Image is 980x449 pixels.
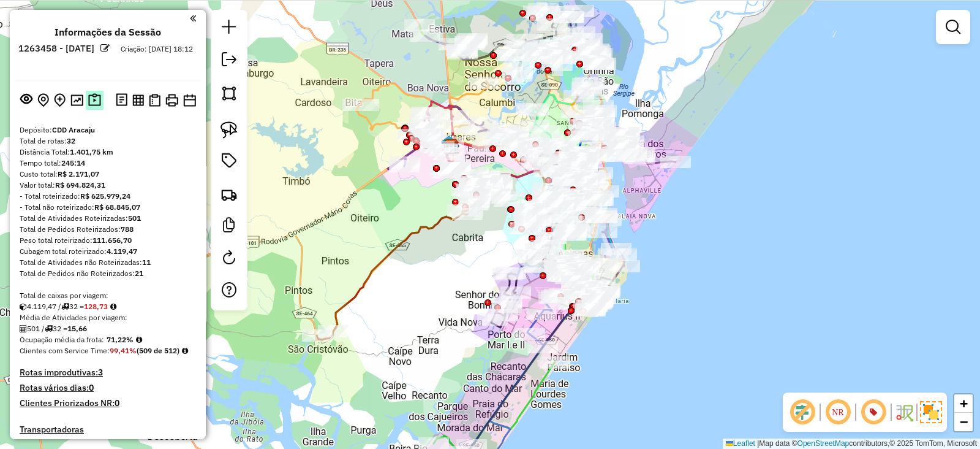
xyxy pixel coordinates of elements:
h4: Rotas improdutivas: [20,367,196,378]
button: Visualizar relatório de Roteirização [130,91,146,108]
div: Atividade não roteirizada - ESPETINHO DO TIZIU [576,46,606,58]
strong: 4.119,47 [107,247,137,256]
strong: 111.656,70 [92,236,132,245]
button: Centralizar mapa no depósito ou ponto de apoio [35,91,51,110]
span: Clientes com Service Time: [20,346,110,355]
div: Custo total: [20,169,196,180]
h4: Rotas vários dias: [20,383,196,393]
div: Total de rotas: [20,136,196,147]
img: Selecionar atividades - laço [221,121,238,139]
strong: 501 [128,213,141,223]
div: Atividade não roteirizada - ARENA SOCIETY X1 FAR [440,162,471,174]
div: Total de caixas por viagem: [20,290,196,301]
a: Zoom out [954,413,973,431]
a: Exibir filtros [941,15,965,39]
i: Total de rotas [61,303,69,310]
strong: R$ 625.979,24 [80,191,130,201]
div: Total de Atividades Roteirizadas: [20,213,196,224]
strong: R$ 68.845,07 [94,202,140,212]
strong: 128,73 [84,302,108,311]
a: Criar rota [216,181,243,208]
a: Criar modelo [217,213,241,240]
div: Atividade não roteirizada - 59.798.352 ATILLA FERREIRA DE CARVALHO [518,250,548,263]
strong: 788 [121,224,134,234]
h4: Transportadoras [20,424,196,435]
a: Exportar sessão [217,47,241,75]
div: Média de Atividades por viagem: [20,312,196,323]
a: Vincular Rótulos [217,148,241,176]
span: Exibir deslocamento [788,397,817,427]
i: Total de rotas [45,325,53,332]
div: 4.119,47 / 32 = [20,301,196,312]
a: Leaflet [726,439,755,448]
button: Disponibilidade de veículos [181,91,198,109]
button: Otimizar todas as rotas [68,91,86,108]
strong: CDD Aracaju [52,125,95,134]
h4: Clientes Priorizados NR: [20,398,196,409]
div: Total de Pedidos não Roteirizados: [20,268,196,279]
div: - Total não roteirizado: [20,202,196,213]
img: 301 UDC Light Siqueira Campos [441,135,457,151]
img: Criar rota [221,186,238,203]
img: Selecionar atividades - polígono [221,85,238,102]
div: Atividade não roteirizada - ELENALDO SOUZA [616,148,647,161]
div: Distância Total: [20,147,196,158]
div: Map data © contributors,© 2025 TomTom, Microsoft [723,439,980,449]
button: Logs desbloquear sessão [113,91,130,110]
div: Atividade não roteirizada - FABIO BISPO SANTOS [459,178,490,190]
div: Atividade não roteirizada - HIPER CARNE JABOTIAN [532,207,563,220]
button: Painel de Sugestão [86,91,104,110]
em: Alterar nome da sessão [100,44,110,53]
div: Total de Atividades não Roteirizadas: [20,257,196,268]
div: Tempo total: [20,158,196,169]
i: Cubagem total roteirizado [20,303,27,310]
span: | [757,439,759,448]
a: Clique aqui para minimizar o painel [190,11,196,25]
div: Atividade não roteirizada - THIAGO SILVA SANTOS [472,175,503,188]
img: CDD Aracaju [443,139,459,155]
i: Meta Caixas/viagem: 165,29 Diferença: -36,56 [110,303,116,310]
h6: 1263458 - [DATE] [18,43,94,54]
h4: Informações da Sessão [55,26,161,38]
div: Atividade não roteirizada - REDE MAIS COMERCIO DE ALIMENTOS LTDA. [536,232,567,244]
div: Valor total: [20,180,196,191]
div: Depósito: [20,125,196,136]
strong: 15,66 [67,324,87,333]
span: + [960,396,968,411]
strong: 32 [67,136,75,145]
a: Nova sessão e pesquisa [217,15,241,42]
img: Fluxo de ruas [894,402,914,422]
button: Visualizar Romaneio [146,91,163,109]
a: Reroteirizar Sessão [217,245,241,273]
button: Exibir sessão original [18,90,35,110]
strong: 3 [98,367,103,378]
em: Rotas cross docking consideradas [182,347,188,355]
strong: 71,22% [107,335,134,344]
div: 501 / 32 = [20,323,196,334]
div: Total de Pedidos Roteirizados: [20,224,196,235]
strong: R$ 694.824,31 [55,180,105,190]
span: Ocultar NR [823,397,853,427]
strong: R$ 2.171,07 [58,169,99,178]
div: Cubagem total roteirizado: [20,246,196,257]
div: Atividade não roteirizada - LUCAS DAS VIRGENS SA [543,201,573,213]
strong: 0 [89,382,94,393]
i: Total de Atividades [20,325,27,332]
em: Média calculada utilizando a maior ocupação (%Peso ou %Cubagem) de cada rota da sessão. Rotas cro... [136,336,142,343]
div: Criação: [DATE] 18:12 [116,44,198,55]
a: OpenStreetMap [797,439,850,448]
span: Ocupação média da frota: [20,335,104,344]
div: Atividade não roteirizada - EDVANILDE DOS SANTOS [533,191,563,204]
strong: 245:14 [61,158,85,167]
div: Atividade não roteirizada - MARCOS DE LEMOS DA S [552,211,582,223]
img: Exibir/Ocultar setores [920,401,942,423]
div: Peso total roteirizado: [20,235,196,246]
span: Exibir número da rota [859,397,888,427]
strong: 1.401,75 km [70,147,113,156]
span: − [960,414,968,429]
strong: 0 [115,397,119,409]
button: Imprimir Rotas [163,91,181,109]
strong: 21 [135,269,143,278]
a: Zoom in [954,394,973,413]
strong: 99,41% [110,346,137,355]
